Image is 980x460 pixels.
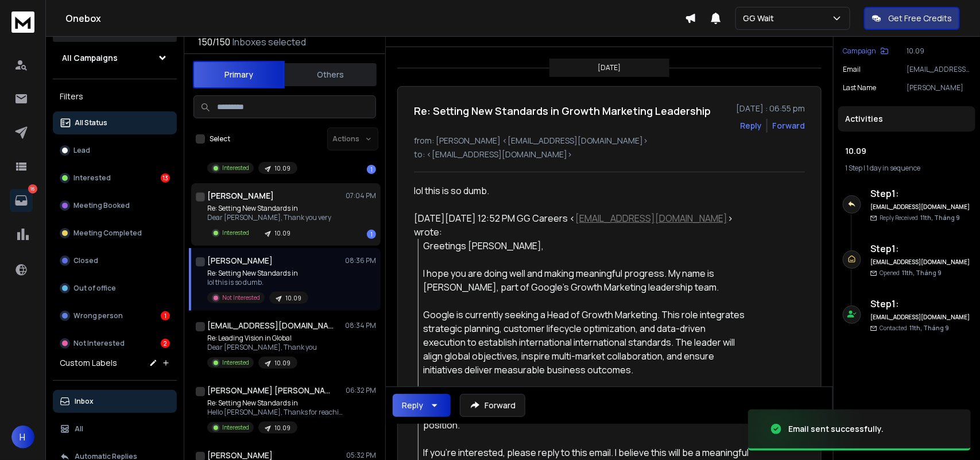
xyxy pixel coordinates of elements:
[575,212,727,225] a: [EMAIL_ADDRESS][DOMAIN_NAME]
[743,13,778,24] p: GG Wait
[788,423,884,435] div: Email sent successfully.
[414,135,805,146] p: from: [PERSON_NAME] <[EMAIL_ADDRESS][DOMAIN_NAME]>
[274,229,290,238] p: 10.09
[11,426,34,449] button: H
[53,390,177,413] button: Inbox
[414,149,805,160] p: to: <[EMAIL_ADDRESS][DOMAIN_NAME]>
[10,189,33,212] a: 16
[207,204,331,213] p: Re: Setting New Standards in
[414,184,749,198] div: lol this is so dumb.
[870,297,971,311] h6: Step 1 :
[367,165,376,174] div: 1
[73,229,142,238] p: Meeting Completed
[402,400,423,411] div: Reply
[274,164,290,173] p: 10.09
[207,269,308,278] p: Re: Setting New Standards in
[207,190,274,202] h1: [PERSON_NAME]
[222,229,249,237] p: Interested
[73,284,116,293] p: Out of office
[274,359,290,368] p: 10.09
[75,397,94,406] p: Inbox
[393,394,451,417] button: Reply
[207,399,345,408] p: Re: Setting New Standards in
[274,424,290,432] p: 10.09
[845,163,862,173] span: 1 Step
[198,35,230,49] span: 150 / 150
[864,7,960,30] button: Get Free Credits
[845,145,969,157] h1: 10.09
[73,311,123,320] p: Wrong person
[772,120,805,132] div: Forward
[207,320,334,331] h1: [EMAIL_ADDRESS][DOMAIN_NAME]
[870,258,971,266] h6: [EMAIL_ADDRESS][DOMAIN_NAME]
[193,61,285,88] button: Primary
[424,308,749,377] div: Google is currently seeking a Head of Growth Marketing. This role integrates strategic planning, ...
[222,358,249,367] p: Interested
[843,65,861,74] p: Email
[53,47,177,69] button: All Campaigns
[53,88,177,105] h3: Filters
[53,139,177,162] button: Lead
[207,255,273,266] h1: [PERSON_NAME]
[60,357,117,369] h3: Custom Labels
[870,242,971,256] h6: Step 1 :
[880,324,949,333] p: Contacted
[53,194,177,217] button: Meeting Booked
[345,321,376,330] p: 08:34 PM
[888,13,952,24] p: Get Free Credits
[346,386,376,395] p: 06:32 PM
[53,249,177,272] button: Closed
[907,65,971,74] p: [EMAIL_ADDRESS][DOMAIN_NAME]
[907,47,971,56] p: 10.09
[346,451,376,460] p: 05:32 PM
[845,164,969,173] div: |
[62,52,118,64] h1: All Campaigns
[866,163,920,173] span: 1 day in sequence
[53,167,177,190] button: Interested13
[161,339,170,348] div: 2
[53,222,177,245] button: Meeting Completed
[161,173,170,183] div: 13
[233,35,306,49] h3: Inboxes selected
[346,191,376,200] p: 07:04 PM
[73,173,111,183] p: Interested
[53,277,177,300] button: Out of office
[285,62,377,87] button: Others
[740,120,762,132] button: Reply
[285,294,301,303] p: 10.09
[414,211,749,239] div: [DATE][DATE] 12:52 PM GG Careers < > wrote:
[73,201,130,210] p: Meeting Booked
[909,324,949,332] span: 11th, Tháng 9
[11,11,34,33] img: logo
[222,164,249,172] p: Interested
[75,118,107,127] p: All Status
[73,256,98,265] p: Closed
[210,134,230,144] label: Select
[843,47,889,56] button: Campaign
[838,106,975,132] div: Activities
[222,423,249,432] p: Interested
[65,11,685,25] h1: Onebox
[53,332,177,355] button: Not Interested2
[598,63,621,72] p: [DATE]
[53,304,177,327] button: Wrong person1
[53,111,177,134] button: All Status
[907,83,971,92] p: [PERSON_NAME]
[870,187,971,200] h6: Step 1 :
[207,278,308,287] p: lol this is so dumb.
[207,334,317,343] p: Re: Leading Vision in Global
[207,408,345,417] p: Hello [PERSON_NAME], Thanks for reaching
[843,83,876,92] p: Last Name
[207,385,334,396] h1: [PERSON_NAME] [PERSON_NAME]
[736,103,805,114] p: [DATE] : 06:55 pm
[424,266,749,294] div: I hope you are doing well and making meaningful progress. My name is [PERSON_NAME], part of Googl...
[53,418,177,440] button: All
[460,394,525,417] button: Forward
[870,313,971,322] h6: [EMAIL_ADDRESS][DOMAIN_NAME]
[424,239,749,253] div: Greetings [PERSON_NAME],
[880,269,942,277] p: Opened
[73,339,125,348] p: Not Interested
